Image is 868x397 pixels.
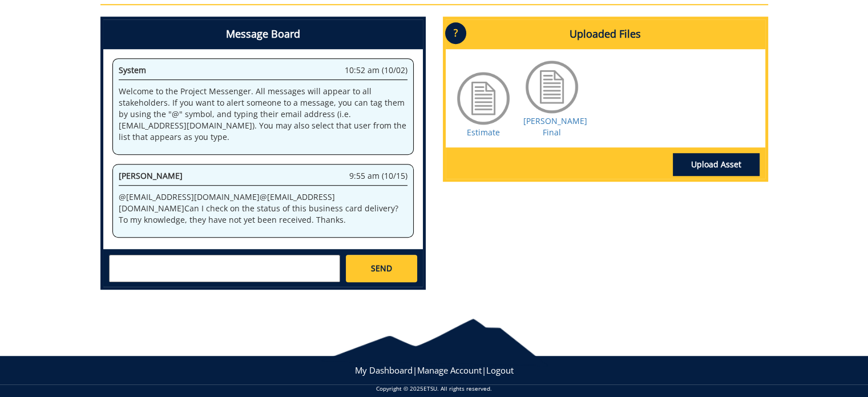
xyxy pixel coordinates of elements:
[346,255,417,282] a: SEND
[119,86,407,143] p: Welcome to the Project Messenger. All messages will appear to all stakeholders. If you want to al...
[445,22,466,44] p: ?
[446,19,765,49] h4: Uploaded Files
[119,65,146,75] span: System
[119,191,407,226] p: @ [EMAIL_ADDRESS][DOMAIN_NAME] @ [EMAIL_ADDRESS][DOMAIN_NAME] Can I check on the status of this b...
[417,364,482,376] a: Manage Account
[119,170,183,181] span: [PERSON_NAME]
[486,364,514,376] a: Logout
[467,127,500,138] a: Estimate
[103,19,423,49] h4: Message Board
[355,364,413,376] a: My Dashboard
[673,153,760,176] a: Upload Asset
[349,170,407,182] span: 9:55 am (10/15)
[371,263,392,274] span: SEND
[109,255,340,282] textarea: messageToSend
[345,65,407,76] span: 10:52 am (10/02)
[423,384,437,392] a: ETSU
[523,115,587,138] a: [PERSON_NAME] Final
